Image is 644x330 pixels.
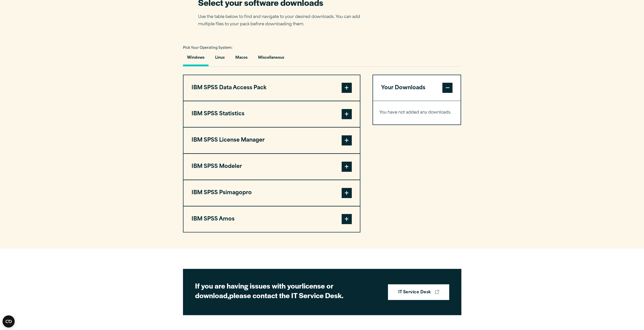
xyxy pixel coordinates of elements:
[373,75,461,101] button: Your Downloads
[388,284,449,300] a: IT Service Desk
[379,109,454,116] p: You have not added any downloads.
[373,101,461,124] div: Your Downloads
[211,52,229,66] button: Linux
[183,127,360,153] button: IBM SPSS License Manager
[231,52,252,66] button: Macos
[3,315,15,327] button: Open CMP widget
[198,13,368,28] p: Use the table below to find and navigate to your desired downloads. You can add multiple files to...
[183,154,360,180] button: IBM SPSS Modeler
[254,52,288,66] button: Miscellaneous
[398,289,431,296] strong: IT Service Desk
[183,46,233,50] span: Pick Your Operating System:
[195,281,372,300] h2: If you are having issues with your please contact the IT Service Desk.
[195,280,334,300] strong: license or download,
[183,52,209,66] button: Windows
[183,75,360,101] button: IBM SPSS Data Access Pack
[183,206,360,232] button: IBM SPSS Amos
[183,101,360,127] button: IBM SPSS Statistics
[183,180,360,206] button: IBM SPSS Psimagopro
